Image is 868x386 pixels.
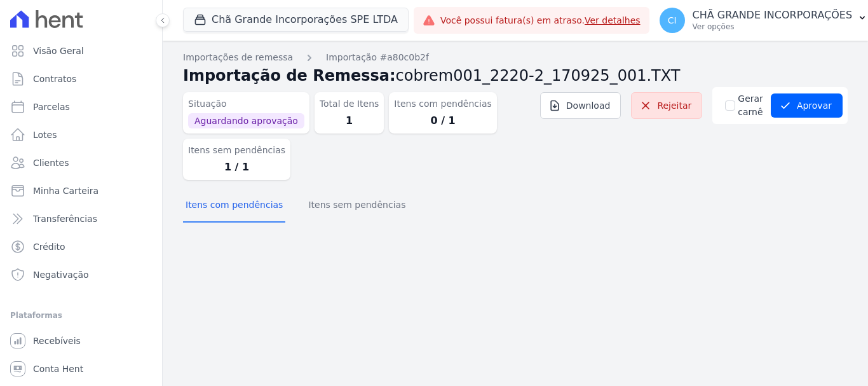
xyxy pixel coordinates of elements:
span: Aguardando aprovação [188,113,304,128]
a: Conta Hent [5,356,157,382]
dt: Total de Itens [320,97,379,111]
nav: Breadcrumb [183,51,848,64]
span: Minha Carteira [33,184,98,197]
a: Minha Carteira [5,178,157,203]
span: cobrem001_2220-2_170925_001.TXT [396,67,681,85]
span: Visão Geral [33,45,84,57]
a: Crédito [5,234,157,259]
a: Visão Geral [5,38,157,64]
a: Recebíveis [5,328,157,354]
span: Clientes [33,156,69,169]
span: Conta Hent [33,362,83,375]
a: Importação #a80c0b2f [326,51,429,64]
a: Rejeitar [631,92,702,119]
dt: Itens com pendências [394,97,491,111]
dd: 1 / 1 [188,160,285,175]
label: Gerar carnê [738,92,763,119]
a: Parcelas [5,94,157,120]
dd: 0 / 1 [394,113,491,128]
h2: Importação de Remessa: [183,64,848,87]
a: Importações de remessa [183,51,293,64]
dd: 1 [320,113,379,128]
button: Chã Grande Incorporações SPE LTDA [183,8,409,32]
span: Contratos [33,72,76,85]
span: Crédito [33,240,65,253]
a: Negativação [5,262,157,287]
a: Lotes [5,122,157,148]
span: Você possui fatura(s) em atraso. [440,14,641,27]
span: Transferências [33,212,97,225]
button: Aprovar [771,93,843,118]
span: Parcelas [33,100,70,113]
span: Recebíveis [33,334,81,347]
button: Itens sem pendências [306,190,408,223]
a: Transferências [5,206,157,231]
span: Negativação [33,268,89,281]
a: Contratos [5,66,157,92]
dt: Itens sem pendências [188,144,285,157]
dt: Situação [188,97,304,111]
span: Lotes [33,128,57,141]
a: Ver detalhes [585,15,641,25]
span: CI [668,16,677,25]
button: Itens com pendências [183,190,285,223]
div: Plataformas [10,308,152,323]
a: Clientes [5,150,157,176]
a: Download [540,92,621,119]
p: CHÃ GRANDE INCORPORAÇÕES [693,9,853,22]
p: Ver opções [693,22,853,32]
